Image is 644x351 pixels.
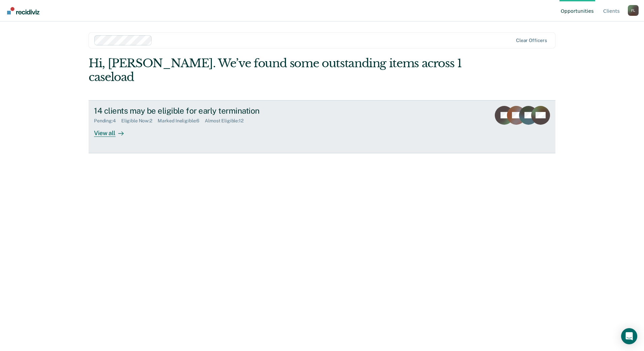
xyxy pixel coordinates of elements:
button: Profile dropdown button [628,5,639,16]
div: Hi, [PERSON_NAME]. We’ve found some outstanding items across 1 caseload [89,56,462,84]
div: Marked Ineligible : 6 [158,118,205,124]
div: Eligible Now : 2 [121,118,158,124]
div: 14 clients may be eligible for early termination [94,106,330,116]
div: Almost Eligible : 12 [205,118,249,124]
div: Open Intercom Messenger [621,328,637,344]
div: Pending : 4 [94,118,121,124]
div: Clear officers [516,38,547,43]
img: Recidiviz [7,7,39,14]
div: F L [628,5,639,16]
div: View all [94,124,132,137]
a: 14 clients may be eligible for early terminationPending:4Eligible Now:2Marked Ineligible:6Almost ... [89,100,555,153]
